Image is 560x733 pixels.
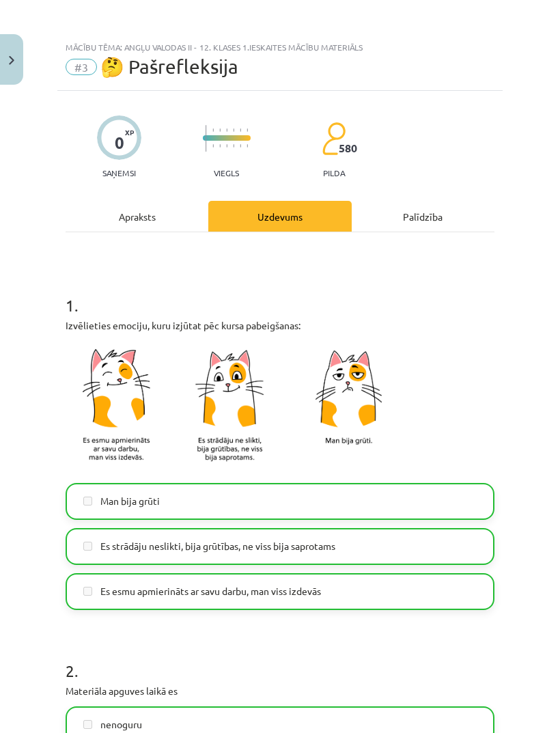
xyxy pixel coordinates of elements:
[83,587,92,596] input: Es esmu apmierināts ar savu darbu, man viss izdevās
[100,717,142,732] span: nenoguru
[100,494,160,508] span: Man bija grūti
[240,128,241,132] img: icon-short-line-57e1e144782c952c97e751825c79c345078a6d821885a25fce030b3d8c18986b.svg
[240,144,241,148] img: icon-short-line-57e1e144782c952c97e751825c79c345078a6d821885a25fce030b3d8c18986b.svg
[100,584,321,598] span: Es esmu apmierināts ar savu darbu, man viss izdevās
[66,42,494,52] div: Mācību tēma: Angļu valodas ii - 12. klases 1.ieskaites mācību materiāls
[66,684,494,698] p: Materiāla apguves laikā es
[100,539,335,553] span: Es strādāju neslikti, bija grūtības, ne viss bija saprotams
[66,272,494,314] h1: 1 .
[66,201,208,232] div: Apraksts
[233,144,234,148] img: icon-short-line-57e1e144782c952c97e751825c79c345078a6d821885a25fce030b3d8c18986b.svg
[352,201,494,232] div: Palīdzība
[66,637,494,680] h1: 2 .
[233,128,234,132] img: icon-short-line-57e1e144782c952c97e751825c79c345078a6d821885a25fce030b3d8c18986b.svg
[214,168,239,178] p: Viegls
[66,318,494,333] p: Izvēlieties emociju, kuru izjūtat pēc kursa pabeigšanas:
[212,128,214,132] img: icon-short-line-57e1e144782c952c97e751825c79c345078a6d821885a25fce030b3d8c18986b.svg
[219,128,221,132] img: icon-short-line-57e1e144782c952c97e751825c79c345078a6d821885a25fce030b3d8c18986b.svg
[125,128,134,136] span: XP
[219,144,221,148] img: icon-short-line-57e1e144782c952c97e751825c79c345078a6d821885a25fce030b3d8c18986b.svg
[83,497,92,506] input: Man bija grūti
[66,59,97,75] span: #3
[339,142,357,154] span: 580
[9,56,14,65] img: icon-close-lesson-0947bae3869378f0d4975bcd49f059093ad1ed9edebbc8119c70593378902aed.svg
[100,55,238,78] span: 🤔 Pašrefleksija
[83,720,92,729] input: nenoguru
[322,122,346,156] img: students-c634bb4e5e11cddfef0936a35e636f08e4e9abd3cc4e673bd6f9a4125e45ecb1.svg
[247,144,248,148] img: icon-short-line-57e1e144782c952c97e751825c79c345078a6d821885a25fce030b3d8c18986b.svg
[226,128,227,132] img: icon-short-line-57e1e144782c952c97e751825c79c345078a6d821885a25fce030b3d8c18986b.svg
[208,201,351,232] div: Uzdevums
[83,542,92,551] input: Es strādāju neslikti, bija grūtības, ne viss bija saprotams
[226,144,227,148] img: icon-short-line-57e1e144782c952c97e751825c79c345078a6d821885a25fce030b3d8c18986b.svg
[247,128,248,132] img: icon-short-line-57e1e144782c952c97e751825c79c345078a6d821885a25fce030b3d8c18986b.svg
[323,168,345,178] p: pilda
[212,144,214,148] img: icon-short-line-57e1e144782c952c97e751825c79c345078a6d821885a25fce030b3d8c18986b.svg
[97,168,141,178] p: Saņemsi
[206,125,207,152] img: icon-long-line-d9ea69661e0d244f92f715978eff75569469978d946b2353a9bb055b3ed8787d.svg
[115,133,124,152] div: 0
